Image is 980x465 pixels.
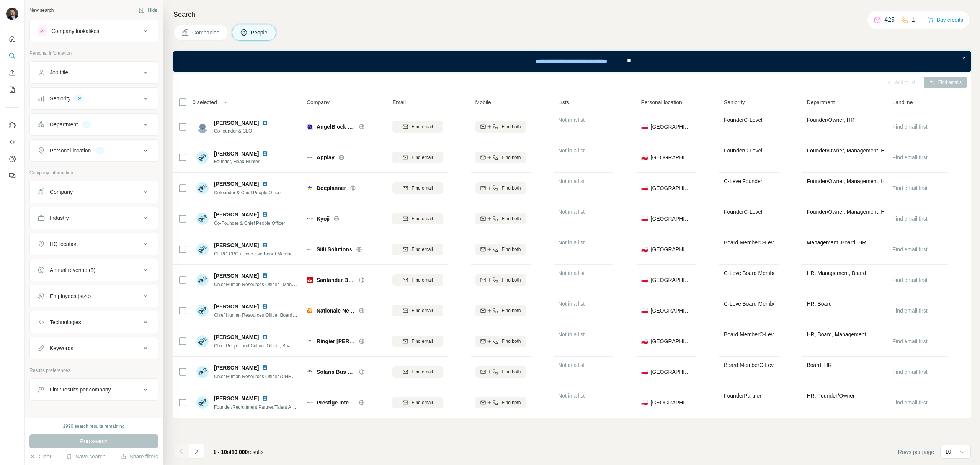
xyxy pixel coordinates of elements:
[475,213,526,224] button: Find both
[30,339,158,357] button: Keywords
[317,184,346,192] span: Docplanner
[475,305,526,316] button: Find both
[651,184,692,192] span: [GEOGRAPHIC_DATA]
[651,215,692,223] span: [GEOGRAPHIC_DATA]
[898,448,934,456] span: Rows per page
[196,151,209,164] img: Avatar
[501,307,521,314] span: Find both
[893,369,928,375] span: Find email first
[213,449,264,455] span: results
[262,303,268,309] img: LinkedIn logo
[724,270,778,276] span: C-Level Board Member
[724,331,778,337] span: Board Member C-Level
[724,301,778,307] span: C-Level Board Member
[807,98,835,106] span: Department
[95,147,104,154] div: 1
[928,15,963,25] button: Buy credits
[196,305,209,317] img: Avatar
[214,211,259,218] span: [PERSON_NAME]
[317,400,404,406] span: Prestige International Recruitment
[50,147,91,154] div: Personal location
[307,98,330,106] span: Company
[214,281,341,287] span: Chief Human Resources Officer - Management Board Member
[214,180,259,188] span: [PERSON_NAME]
[307,216,313,222] img: Logo of Kyoji
[213,449,227,455] span: 1 - 10
[724,239,778,246] span: Board Member C-Level
[475,152,526,163] button: Find both
[30,63,158,82] button: Job title
[262,151,268,157] img: LinkedIn logo
[133,5,163,16] button: Hide
[6,169,18,183] button: Feedback
[214,373,330,379] span: Chief Human Resources Officer (CHRO), Board Member
[641,154,648,161] span: 🇵🇱
[412,277,433,283] span: Find email
[893,185,928,191] span: Find email first
[30,313,158,331] button: Technologies
[558,301,585,307] span: Not in a list
[807,301,832,307] span: HR, Board
[29,169,158,176] p: Company information
[893,98,913,106] span: Landline
[392,336,443,347] button: Find email
[262,273,268,279] img: LinkedIn logo
[66,453,105,460] button: Save search
[392,152,443,163] button: Find email
[196,213,209,225] img: Avatar
[893,308,928,314] span: Find email first
[30,209,158,227] button: Industry
[558,393,585,399] span: Not in a list
[884,15,895,25] p: 425
[807,147,889,154] span: Founder/Owner, Management, HR
[214,342,313,349] span: Chief People and Culture Officer, Board Member
[724,393,761,399] span: Founder Partner
[501,215,521,222] span: Find both
[50,386,111,393] div: Limit results per company
[651,399,692,406] span: [GEOGRAPHIC_DATA]
[475,98,491,106] span: Mobile
[29,7,54,14] div: New search
[30,287,158,305] button: Employees (size)
[317,368,355,376] span: Solaris Bus & Coach
[641,307,648,314] span: 🇵🇱
[173,51,971,72] iframe: Banner
[392,98,406,106] span: Email
[807,270,866,276] span: HR, Management, Board
[475,397,526,408] button: Find both
[641,399,648,406] span: 🇵🇱
[214,272,259,280] span: [PERSON_NAME]
[651,276,692,284] span: [GEOGRAPHIC_DATA]
[501,338,521,345] span: Find both
[262,120,268,126] img: LinkedIn logo
[262,334,268,340] img: LinkedIn logo
[475,121,526,133] button: Find both
[558,117,585,123] span: Not in a list
[651,154,692,161] span: [GEOGRAPHIC_DATA]
[807,178,889,184] span: Founder/Owner, Management, HR
[50,121,78,128] div: Department
[214,251,420,257] span: CHRO CPO / Executive Board Member / Chief Human Resources and General Administration Officer
[214,333,259,341] span: [PERSON_NAME]
[317,154,335,161] span: Applay
[50,188,73,196] div: Company
[307,400,313,406] img: Logo of Prestige International Recruitment
[724,362,778,368] span: Board Member C-Level
[307,369,313,375] img: Logo of Solaris Bus & Coach
[412,338,433,345] span: Find email
[893,400,928,406] span: Find email first
[641,368,648,376] span: 🇵🇱
[50,240,78,248] div: HQ location
[173,9,971,20] h4: Search
[214,128,271,134] span: Co-founder & CLO
[214,312,346,318] span: Chief Human Resources Officer Board at [GEOGRAPHIC_DATA]
[651,368,692,376] span: [GEOGRAPHIC_DATA]
[651,123,692,131] span: [GEOGRAPHIC_DATA]
[392,274,443,286] button: Find email
[392,182,443,194] button: Find email
[30,22,158,40] button: Company lookalikes
[214,303,259,310] span: [PERSON_NAME]
[501,368,521,375] span: Find both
